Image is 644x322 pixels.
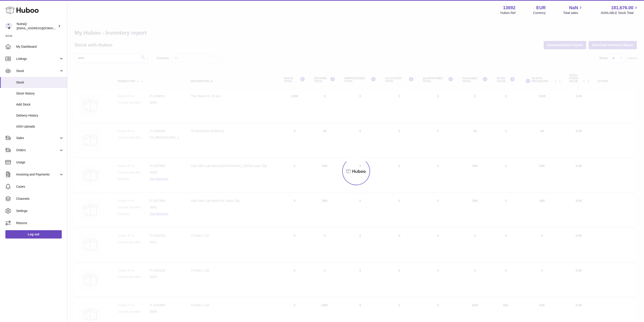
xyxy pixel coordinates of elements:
[536,5,546,11] strong: EUR
[16,185,64,189] span: Cases
[503,5,516,11] strong: 13692
[16,45,64,49] span: My Dashboard
[16,124,64,129] span: ASN Uploads
[17,26,66,30] span: [EMAIL_ADDRESS][DOMAIN_NAME]
[16,221,64,225] span: Returns
[5,23,12,29] img: log@nutraq.com
[563,5,583,15] a: NaN Total sales
[5,230,62,238] a: Log out
[16,197,64,201] span: Channels
[533,11,546,15] div: Currency
[16,91,64,96] span: Stock History
[569,5,578,11] span: NaN
[16,160,64,164] span: Usage
[16,80,64,85] span: Stock
[601,11,639,15] span: AVAILABLE Stock Total
[16,148,59,152] span: Orders
[16,102,64,107] span: Add Stock
[611,5,633,11] span: 181,676.00
[16,209,64,213] span: Settings
[17,22,57,30] div: NutraQ
[16,136,59,140] span: Sales
[601,5,639,15] a: 181,676.00 AVAILABLE Stock Total
[16,172,59,177] span: Invoicing and Payments
[501,11,516,15] div: Huboo Ref
[16,113,64,118] span: Delivery History
[16,57,59,61] span: Listings
[16,69,59,73] span: Stock
[563,11,583,15] span: Total sales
